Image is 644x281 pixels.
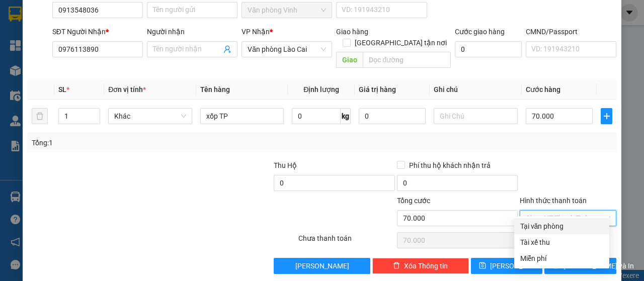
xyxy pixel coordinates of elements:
[520,197,587,205] label: Hình thức thanh toán
[58,85,66,93] span: SL
[405,160,495,171] span: Phí thu hộ khách nhận trả
[52,26,143,37] div: SĐT Người Nhận
[223,45,231,53] span: user-add
[242,28,270,36] span: VP Nhận
[601,112,612,120] span: plus
[372,258,469,274] button: deleteXóa Thông tin
[479,262,486,270] span: save
[336,52,363,68] span: Giao
[248,3,326,18] span: Văn phòng Vinh
[341,108,351,124] span: kg
[359,85,396,93] span: Giá trị hàng
[455,28,505,36] label: Cước giao hàng
[114,109,186,124] span: Khác
[490,260,544,271] span: [PERSON_NAME]
[363,52,450,68] input: Dọc đường
[6,58,81,75] h2: QJEMYVEE
[53,58,243,122] h2: VP Nhận: Văn phòng Lào Cai
[108,85,146,93] span: Đơn vị tính
[359,108,426,124] input: 0
[274,161,297,169] span: Thu Hộ
[434,108,518,124] input: Ghi Chú
[526,85,560,93] span: Cước hàng
[336,28,368,36] span: Giao hàng
[32,137,250,148] div: Tổng: 1
[297,233,396,250] div: Chưa thanh toán
[393,262,400,270] span: delete
[42,13,151,51] b: [PERSON_NAME] (Vinh - Sapa)
[520,221,603,232] div: Tại văn phòng
[134,8,243,25] b: [DOMAIN_NAME]
[455,41,522,57] input: Cước giao hàng
[147,26,237,37] div: Người nhận
[520,253,603,264] div: Miễn phí
[303,85,339,93] span: Định lượng
[526,26,616,37] div: CMND/Passport
[32,108,48,124] button: delete
[471,258,543,274] button: save[PERSON_NAME]
[248,42,326,57] span: Văn phòng Lào Cai
[351,37,451,48] span: [GEOGRAPHIC_DATA] tận nơi
[295,260,349,271] span: [PERSON_NAME]
[601,108,612,124] button: plus
[430,80,522,100] th: Ghi chú
[404,260,448,271] span: Xóa Thông tin
[520,237,603,248] div: Tài xế thu
[544,258,616,274] button: printer[PERSON_NAME] và In
[200,108,284,124] input: VD: Bàn, Ghế
[274,258,370,274] button: [PERSON_NAME]
[397,197,430,205] span: Tổng cước
[200,85,230,93] span: Tên hàng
